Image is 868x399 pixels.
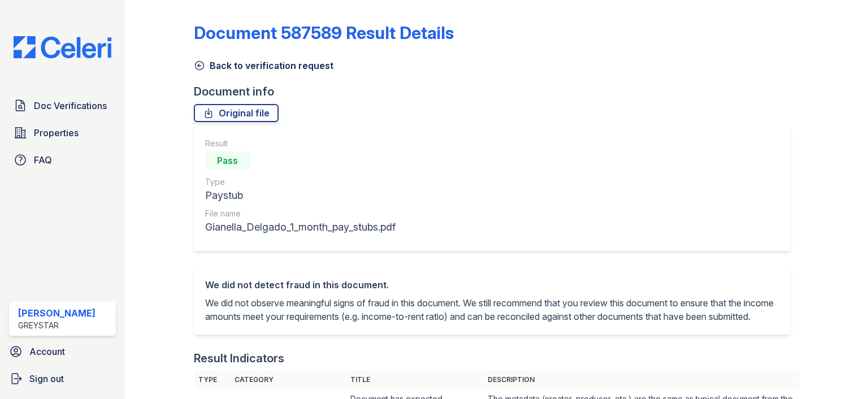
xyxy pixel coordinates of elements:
[34,99,107,112] span: Doc Verifications
[194,371,230,389] th: Type
[5,340,120,363] a: Account
[194,59,333,72] a: Back to verification request
[29,345,65,358] span: Account
[29,372,64,385] span: Sign out
[205,278,779,292] div: We did not detect fraud in this document.
[483,371,799,389] th: Description
[205,151,250,170] div: Pass
[194,84,800,99] div: Document info
[18,306,96,320] div: [PERSON_NAME]
[205,176,396,188] div: Type
[9,149,116,171] a: FAQ
[194,350,284,366] div: Result Indicators
[205,296,779,323] p: We did not observe meaningful signs of fraud in this document. We still recommend that you review...
[194,23,454,43] a: Document 587589 Result Details
[5,36,120,58] img: CE_Logo_Blue-a8612792a0a2168367f1c8372b55b34899dd931a85d93a1a3d3e32e68fde9ad4.png
[9,94,116,117] a: Doc Verifications
[205,208,396,219] div: File name
[230,371,346,389] th: Category
[18,320,96,331] div: Greystar
[205,188,396,203] div: Paystub
[205,138,396,149] div: Result
[194,104,279,122] a: Original file
[34,126,79,140] span: Properties
[34,153,52,167] span: FAQ
[5,367,120,390] a: Sign out
[205,219,396,235] div: Gianella_Delgado_1_month_pay_stubs.pdf
[9,122,116,144] a: Properties
[346,371,484,389] th: Title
